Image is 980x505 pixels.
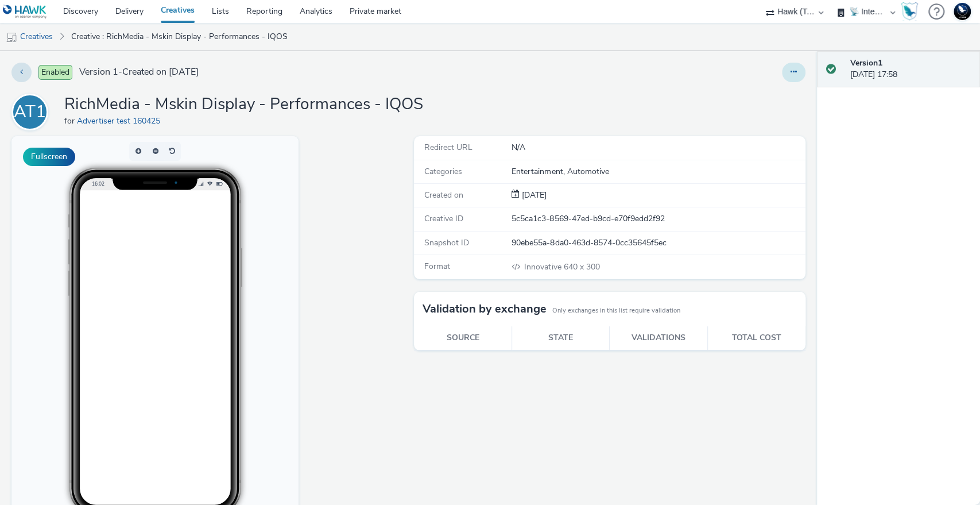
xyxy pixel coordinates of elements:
[524,261,563,272] span: Innovative
[38,65,72,80] span: Enabled
[850,57,971,81] div: [DATE] 17:58
[424,213,463,224] span: Creative ID
[901,2,918,21] img: Hawk Academy
[414,326,512,350] th: Source
[424,142,472,153] span: Redirect URL
[79,65,199,79] span: Version 1 - Created on [DATE]
[512,142,525,153] span: N/A
[64,94,423,115] h1: RichMedia - Mskin Display - Performances - IQOS
[80,44,93,51] span: 16:02
[77,115,165,126] a: Advertiser test 160425
[424,237,469,248] span: Snapshot ID
[901,2,923,21] a: Hawk Academy
[512,326,610,350] th: State
[65,23,293,51] a: Creative : RichMedia - Mskin Display - Performances - IQOS
[610,326,707,350] th: Validations
[552,306,680,315] small: Only exchanges in this list require validation
[6,32,17,43] img: mobile
[512,166,804,178] div: Entertainment, Automotive
[23,148,75,166] button: Fullscreen
[707,326,805,350] th: Total cost
[850,57,882,68] strong: Version 1
[520,190,547,201] div: Creation 17 September 2025, 17:58
[423,300,547,318] h3: Validation by exchange
[520,190,547,201] span: [DATE]
[14,96,46,128] div: AT1
[11,106,53,117] a: AT1
[64,115,77,126] span: for
[3,5,47,19] img: undefined Logo
[512,237,804,249] div: 90ebe55a-8da0-463d-8574-0cc35645f5ec
[954,3,971,20] img: Support Hawk
[512,213,804,225] div: 5c5ca1c3-8569-47ed-b9cd-e70f9edd2f92
[424,261,450,272] span: Format
[523,261,599,272] span: 640 x 300
[424,190,463,201] span: Created on
[424,166,462,177] span: Categories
